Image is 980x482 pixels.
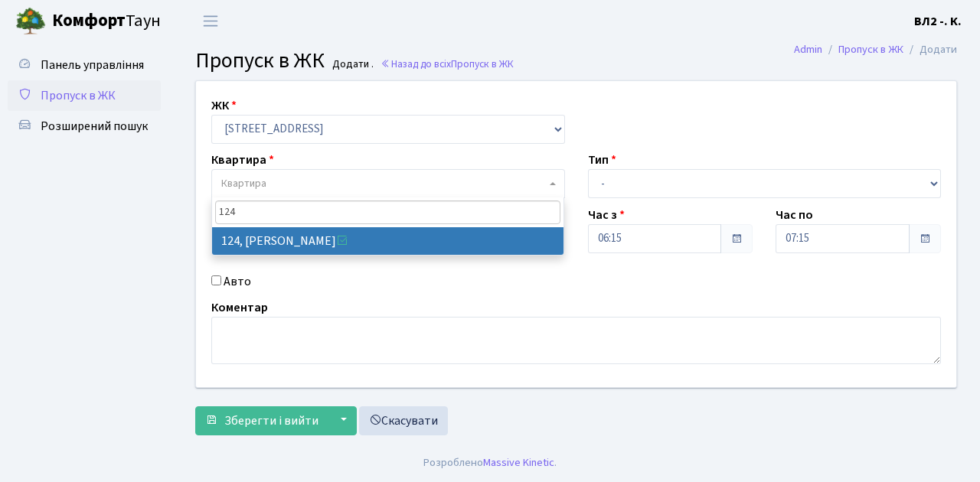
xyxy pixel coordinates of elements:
[483,454,554,471] a: Massive Kinetic
[776,206,813,224] label: Час по
[588,151,616,169] label: Тип
[52,8,126,33] b: Комфорт
[8,111,161,142] a: Розширений пошук
[914,12,962,31] a: ВЛ2 -. К.
[41,57,144,73] span: Панель управління
[195,45,325,76] span: Пропуск в ЖК
[15,6,46,37] img: logo.png
[903,41,957,58] li: Додати
[211,298,268,317] label: Коментар
[41,87,116,104] span: Пропуск в ЖК
[224,272,251,291] label: Авто
[41,118,148,135] span: Розширений пошук
[838,41,903,57] a: Пропуск в ЖК
[195,406,328,435] button: Зберегти і вийти
[8,80,161,111] a: Пропуск в ЖК
[8,50,161,80] a: Панель управління
[794,41,822,57] a: Admin
[221,176,266,191] span: Квартира
[212,227,564,255] li: 124, [PERSON_NAME]
[224,412,318,429] span: Зберегти і вийти
[191,8,230,34] button: Переключити навігацію
[211,96,237,115] label: ЖК
[914,13,962,30] b: ВЛ2 -. К.
[381,57,514,71] a: Назад до всіхПропуск в ЖК
[52,8,161,34] span: Таун
[359,406,448,435] a: Скасувати
[451,57,514,71] span: Пропуск в ЖК
[588,206,625,224] label: Час з
[211,151,274,169] label: Квартира
[771,34,980,66] nav: breadcrumb
[329,58,374,71] small: Додати .
[423,454,557,471] div: Розроблено .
